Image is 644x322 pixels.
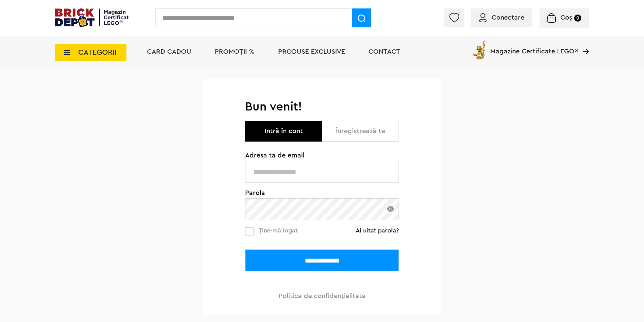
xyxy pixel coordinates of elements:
[245,190,399,196] span: Parola
[278,48,345,55] a: Produse exclusive
[279,293,365,299] a: Politica de confidenţialitate
[490,39,578,55] span: Magazine Certificate LEGO®
[215,48,255,55] a: PROMOȚII %
[245,152,399,159] span: Adresa ta de email
[259,227,298,233] span: Ține-mă logat
[245,99,399,114] h1: Bun venit!
[578,39,589,46] a: Magazine Certificate LEGO®
[78,49,117,56] span: CATEGORII
[369,48,400,55] a: Contact
[356,227,399,234] a: Ai uitat parola?
[574,15,581,22] small: 0
[560,14,572,21] span: Coș
[147,48,191,55] a: Card Cadou
[322,121,399,142] button: Înregistrează-te
[479,14,524,21] a: Conectare
[245,121,322,142] button: Intră în cont
[492,14,524,21] span: Conectare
